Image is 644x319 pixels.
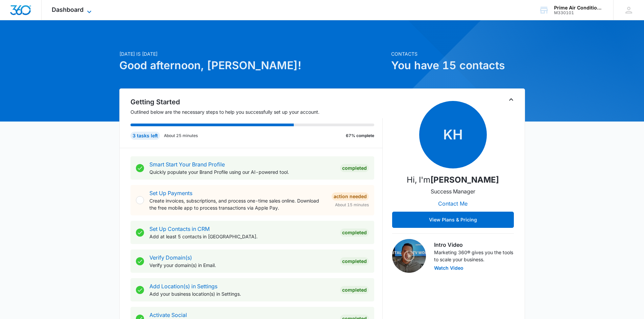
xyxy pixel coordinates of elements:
a: Verify Domain(s) [149,254,192,261]
span: Dashboard [52,6,84,13]
strong: [PERSON_NAME] [430,175,499,185]
h2: Getting Started [130,97,383,107]
p: Contacts [391,50,525,57]
p: Success Manager [431,187,475,195]
p: 67% complete [346,133,374,139]
p: Add your business location(s) in Settings. [149,290,335,297]
p: About 25 minutes [164,133,198,139]
div: Completed [340,286,369,294]
span: KH [419,101,487,168]
h3: Intro Video [434,241,514,249]
p: Outlined below are the necessary steps to help you successfully set up your account. [130,108,383,115]
button: Watch Video [434,266,463,270]
p: Add at least 5 contacts in [GEOGRAPHIC_DATA]. [149,233,335,240]
a: Set Up Contacts in CRM [149,225,210,232]
a: Add Location(s) in Settings [149,283,217,290]
span: About 15 minutes [335,202,369,208]
p: Create invoices, subscriptions, and process one-time sales online. Download the free mobile app t... [149,197,326,211]
h1: You have 15 contacts [391,57,525,74]
div: Completed [340,164,369,172]
p: Verify your domain(s) in Email. [149,262,335,269]
p: Hi, I'm [407,174,499,186]
button: Toggle Collapse [507,96,515,104]
div: Completed [340,257,369,265]
p: [DATE] is [DATE] [119,50,387,57]
button: View Plans & Pricing [392,212,514,228]
div: 3 tasks left [130,132,160,140]
div: Action Needed [332,192,369,201]
div: account id [554,10,603,15]
div: Completed [340,229,369,237]
p: Quickly populate your Brand Profile using our AI-powered tool. [149,168,335,176]
a: Smart Start Your Brand Profile [149,161,225,168]
div: account name [554,5,603,10]
img: Intro Video [392,239,426,273]
button: Contact Me [431,195,474,212]
h1: Good afternoon, [PERSON_NAME]! [119,57,387,74]
a: Activate Social [149,312,187,318]
a: Set Up Payments [149,190,192,196]
p: Marketing 360® gives you the tools to scale your business. [434,249,514,263]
